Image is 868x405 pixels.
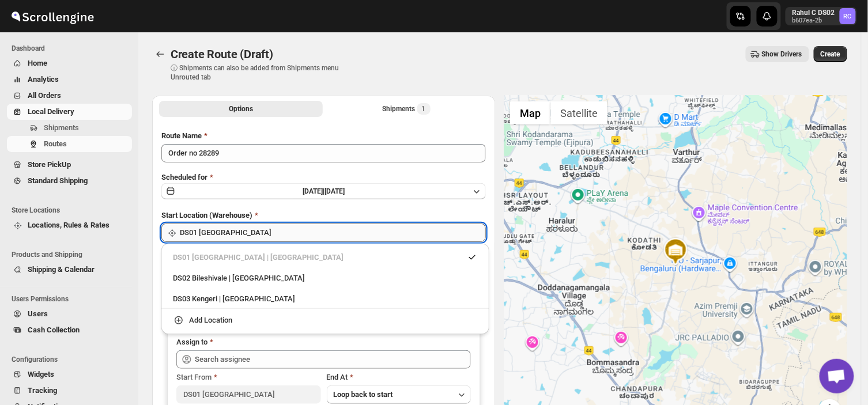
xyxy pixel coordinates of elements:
[161,267,489,287] li: DS02 Bileshivale
[176,336,207,348] div: Assign to
[44,139,67,148] span: Routes
[161,173,207,181] span: Scheduled for
[324,187,345,195] span: [DATE]
[161,211,252,219] span: Start Location (Warehouse)
[12,44,133,53] span: Dashboard
[510,101,550,124] button: Show street map
[161,131,202,140] span: Route Name
[173,252,478,263] div: DS01 [GEOGRAPHIC_DATA] | [GEOGRAPHIC_DATA]
[28,176,88,185] span: Standard Shipping
[189,315,232,326] div: Add Location
[325,101,489,117] button: Selected Shipments
[161,183,486,199] button: [DATE]|[DATE]
[28,107,74,116] span: Local Delivery
[173,293,478,305] div: DS03 Kengeri | [GEOGRAPHIC_DATA]
[746,46,809,62] button: Show Drivers
[550,101,607,124] button: Show satellite imagery
[792,17,835,24] p: b607ea-2b
[820,359,854,393] div: Open chat
[814,46,847,62] button: Create
[176,373,212,381] span: Start From
[7,217,132,233] button: Locations, Rules & Rates
[159,101,323,117] button: All Route Options
[195,350,471,369] input: Search assignee
[7,383,132,399] button: Tracking
[12,206,133,215] span: Store Locations
[180,224,486,242] input: Search location
[327,372,471,383] div: End At
[12,294,133,304] span: Users Permissions
[44,123,79,132] span: Shipments
[7,71,132,88] button: Analytics
[12,355,133,364] span: Configurations
[28,59,47,67] span: Home
[786,7,857,25] button: User menu
[7,55,132,71] button: Home
[161,248,489,267] li: DS01 Sarjapur
[844,13,852,20] text: RC
[28,91,61,100] span: All Orders
[28,265,95,274] span: Shipping & Calendar
[28,221,110,229] span: Locations, Rules & Rates
[12,250,133,259] span: Products and Shipping
[152,46,168,62] button: Routes
[28,370,54,378] span: Widgets
[840,8,856,24] span: Rahul C DS02
[9,2,96,31] img: ScrollEngine
[792,8,835,17] p: Rahul C DS02
[7,322,132,338] button: Cash Collection
[422,104,426,113] span: 1
[161,144,486,162] input: Eg: Bengaluru Route
[28,75,59,84] span: Analytics
[171,63,352,82] p: ⓘ Shipments can also be added from Shipments menu Unrouted tab
[171,47,273,61] span: Create Route (Draft)
[383,103,431,115] div: Shipments
[327,385,471,404] button: Loop back to start
[7,136,132,152] button: Routes
[28,309,48,318] span: Users
[7,120,132,136] button: Shipments
[303,187,324,195] span: [DATE] |
[7,88,132,104] button: All Orders
[229,104,253,113] span: Options
[7,366,132,383] button: Widgets
[28,386,57,395] span: Tracking
[7,262,132,278] button: Shipping & Calendar
[161,287,489,309] li: DS03 Kengeri
[7,306,132,322] button: Users
[821,50,840,59] span: Create
[762,50,802,59] span: Show Drivers
[28,325,80,334] span: Cash Collection
[334,390,393,399] span: Loop back to start
[173,272,478,284] div: DS02 Bileshivale | [GEOGRAPHIC_DATA]
[28,160,71,169] span: Store PickUp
